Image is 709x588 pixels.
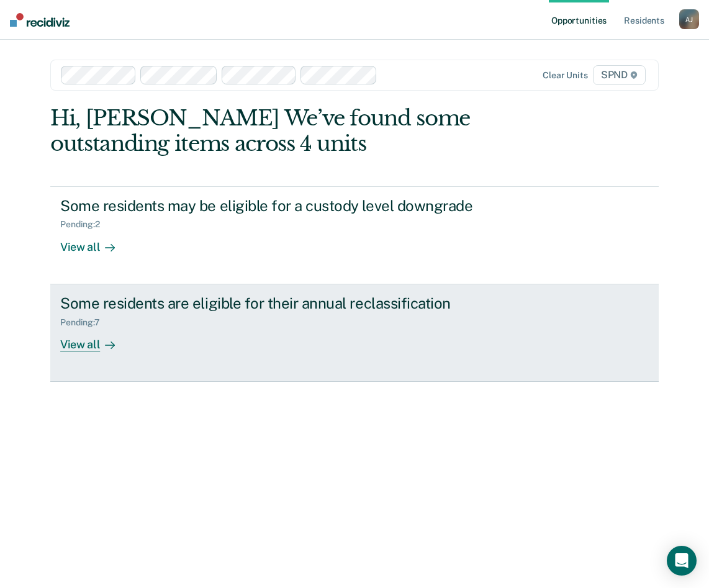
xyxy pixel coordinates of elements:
a: Some residents may be eligible for a custody level downgradePending:2View all [50,186,659,284]
div: View all [60,230,130,254]
button: AJ [679,9,699,29]
span: SPND [593,65,646,85]
div: Pending : 2 [60,219,110,230]
img: Recidiviz [10,13,70,27]
div: View all [60,327,130,351]
div: A J [679,9,699,29]
div: Clear units [543,70,588,81]
div: Open Intercom Messenger [667,546,697,576]
div: Pending : 7 [60,317,110,328]
a: Some residents are eligible for their annual reclassificationPending:7View all [50,284,659,382]
div: Hi, [PERSON_NAME] We’ve found some outstanding items across 4 units [50,106,537,156]
div: Some residents may be eligible for a custody level downgrade [60,197,496,215]
div: Some residents are eligible for their annual reclassification [60,294,496,312]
